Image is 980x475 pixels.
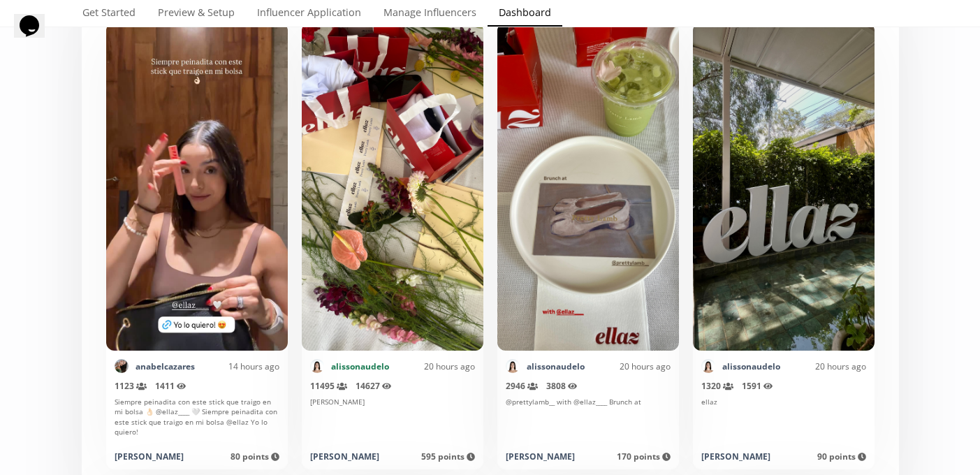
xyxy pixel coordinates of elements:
iframe: chat widget [14,14,59,56]
span: 14627 [356,380,392,392]
img: 483993296_664541976048000_6097744144708297457_n.jpg [701,359,715,373]
a: alissonaudelo [722,360,780,372]
img: 483993296_664541976048000_6097744144708297457_n.jpg [506,359,520,373]
div: [PERSON_NAME] [506,451,575,462]
a: alissonaudelo [331,360,389,372]
a: anabelcazares [136,360,195,372]
div: 14 hours ago [195,360,279,372]
span: 1123 [115,380,147,392]
div: 20 hours ago [780,360,866,372]
span: 595 points [421,451,475,462]
span: 11495 [310,380,347,392]
span: 3808 [546,380,578,392]
div: @prettylamb__ with @ellaz____ Brunch at [506,397,671,442]
div: 20 hours ago [389,360,475,372]
div: [PERSON_NAME] [701,451,770,462]
div: [PERSON_NAME] [115,451,184,462]
div: Siempre peinadita con este stick que traigo en mi bolsa 👌🏻 @ellaz____ 🤍 Siempre peinadita con est... [115,397,279,442]
div: ellaz [701,397,866,442]
span: 170 points [617,451,671,462]
img: 483993296_664541976048000_6097744144708297457_n.jpg [310,359,324,373]
div: [PERSON_NAME] [310,397,475,442]
span: 1591 [742,380,773,392]
span: 1320 [701,380,733,392]
span: 2946 [506,380,538,392]
div: 20 hours ago [585,360,671,372]
div: [PERSON_NAME] [310,451,379,462]
span: 1411 [155,380,187,392]
a: alissonaudelo [527,360,585,372]
span: 80 points [231,451,279,462]
span: 90 points [817,451,866,462]
img: 475341690_1155539202899502_3348375598835227639_n.jpg [115,359,129,373]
